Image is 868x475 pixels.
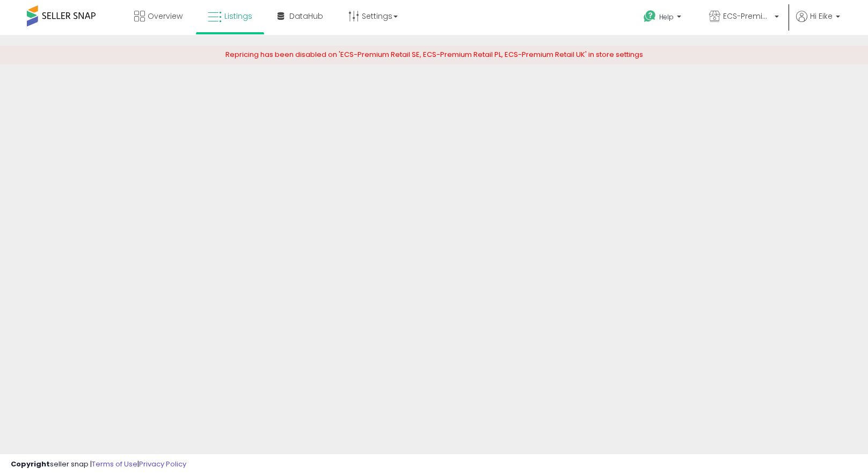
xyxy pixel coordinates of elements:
[92,459,137,469] a: Terms of Use
[659,12,674,21] span: Help
[643,10,657,23] i: Get Help
[796,11,840,35] a: Hi Eike
[11,459,186,470] div: seller snap | |
[723,11,771,21] span: ECS-Premium Retail DE
[224,11,252,21] span: Listings
[11,459,50,469] strong: Copyright
[225,49,643,60] span: Repricing has been disabled on 'ECS-Premium Retail SE, ECS-Premium Retail PL, ECS-Premium Retail ...
[810,11,833,21] span: Hi Eike
[289,11,323,21] span: DataHub
[139,459,186,469] a: Privacy Policy
[635,2,692,35] a: Help
[148,11,183,21] span: Overview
